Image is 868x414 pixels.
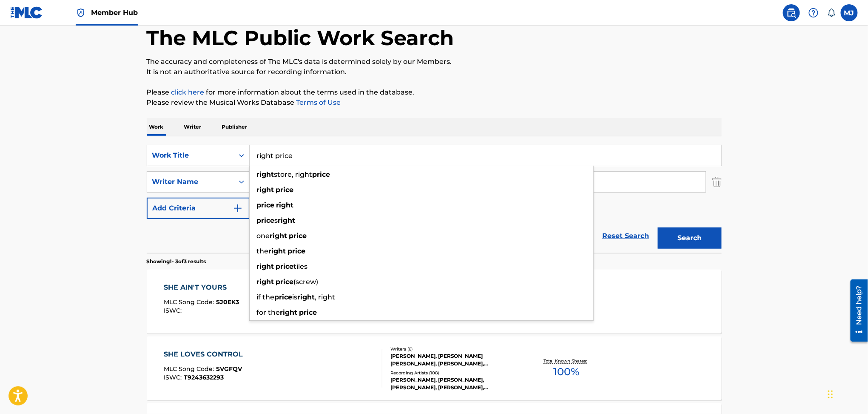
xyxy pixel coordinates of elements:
iframe: Chat Widget [825,373,868,414]
img: 9d2ae6d4665cec9f34b9.svg [233,203,243,213]
span: T9243632293 [184,374,224,381]
a: click here [171,88,205,96]
strong: price [257,216,275,224]
strong: right [269,247,286,255]
span: the [257,247,269,255]
span: , right [315,293,336,301]
strong: right [257,186,274,194]
p: It is not an authoritative source for recording information. [147,67,722,77]
div: Writers ( 6 ) [390,346,519,352]
span: ISWC : [164,374,184,381]
a: Public Search [783,4,800,21]
span: is [293,293,298,301]
a: SHE LOVES CONTROLMLC Song Code:SVGFQVISWC:T9243632293Writers (6)[PERSON_NAME], [PERSON_NAME] [PER... [147,336,722,400]
p: The accuracy and completeness of The MLC's data is determined solely by our Members. [147,57,722,67]
strong: price [257,201,275,209]
span: tiles [294,262,308,270]
span: for the [257,308,280,316]
span: if the [257,293,275,301]
div: SHE LOVES CONTROL [164,349,247,359]
a: Reset Search [598,227,654,245]
iframe: Resource Center [844,276,868,345]
div: [PERSON_NAME], [PERSON_NAME], [PERSON_NAME], [PERSON_NAME], [PERSON_NAME] [390,376,519,391]
div: User Menu [841,4,858,21]
strong: price [289,232,307,240]
strong: price [275,293,293,301]
strong: price [276,186,294,194]
img: Delete Criterion [712,171,722,193]
h1: The MLC Public Work Search [147,25,454,51]
strong: right [257,170,274,178]
form: Search Form [147,145,722,253]
span: SVGFQV [216,365,242,373]
span: one [257,232,270,240]
p: Please for more information about the terms used in the database. [147,87,722,98]
img: Top Rightsholder [76,8,86,18]
a: SHE AIN'T YOURSMLC Song Code:SJ0EK3ISWC:Writers (5)[PERSON_NAME], [PERSON_NAME] [PERSON_NAME], [P... [147,270,722,333]
p: Work [147,118,166,136]
strong: right [276,201,294,209]
span: 100 % [554,364,580,379]
span: store, right [274,170,313,178]
div: Recording Artists ( 108 ) [390,370,519,376]
strong: right [257,278,274,286]
p: Please review the Musical Works Database [147,98,722,108]
p: Total Known Shares: [544,358,589,364]
span: MLC Song Code : [164,298,216,306]
div: Writer Name [152,177,229,187]
span: Member Hub [91,8,138,17]
span: (screw) [294,278,319,286]
strong: price [276,278,294,286]
strong: price [299,308,317,316]
strong: right [270,232,287,240]
div: Drag [828,382,833,407]
button: Add Criteria [147,198,250,219]
strong: right [278,216,296,224]
strong: price [313,170,330,178]
strong: price [288,247,306,255]
p: Publisher [219,118,250,136]
div: Help [805,4,822,21]
img: help [808,8,819,18]
img: MLC Logo [10,6,43,19]
span: MLC Song Code : [164,365,216,373]
p: Writer [182,118,204,136]
strong: right [280,308,298,316]
div: SHE AIN'T YOURS [164,282,239,293]
span: s [275,216,278,224]
img: search [786,8,797,18]
span: ISWC : [164,307,184,314]
a: Terms of Use [295,98,341,106]
p: Showing 1 - 3 of 3 results [147,258,206,265]
strong: right [257,262,274,270]
strong: right [298,293,315,301]
button: Search [658,227,722,249]
span: SJ0EK3 [216,298,239,306]
div: [PERSON_NAME], [PERSON_NAME] [PERSON_NAME], [PERSON_NAME], [PERSON_NAME] [PERSON_NAME], [PERSON_N... [390,352,519,368]
div: Work Title [152,150,229,161]
div: Notifications [827,9,836,17]
strong: price [276,262,294,270]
